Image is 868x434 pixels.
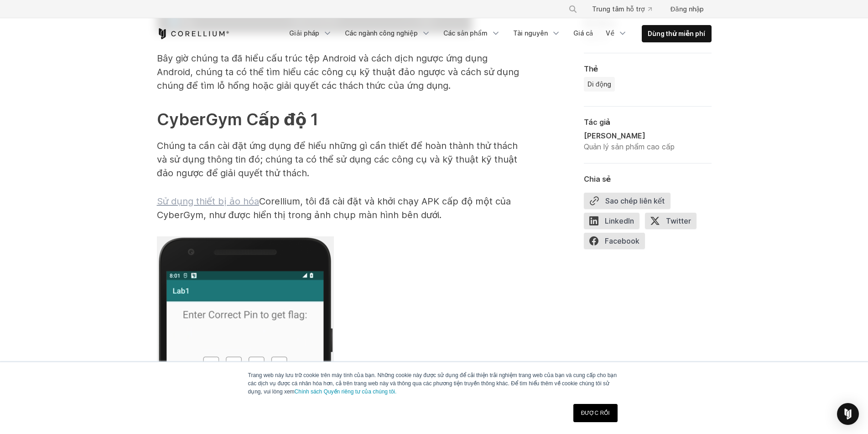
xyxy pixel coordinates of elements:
font: Dùng thử miễn phí [648,30,705,37]
font: , tôi đã cài đặt và khởi chạy APK cấp độ một của CyberGym, như được hiển thị trong ảnh chụp màn h... [157,196,511,220]
a: Di động [584,77,615,92]
font: Facebook [605,236,639,245]
div: Open Intercom Messenger [837,403,859,425]
button: Tìm kiếm [565,1,581,17]
a: ĐƯỢC RỒI [573,404,618,422]
font: LinkedIn [605,216,634,225]
font: Đăng nhập [670,5,704,13]
div: Menu điều hướng [284,25,711,42]
font: [PERSON_NAME] [584,131,645,140]
a: LinkedIn [584,213,645,233]
font: CyberGym Cấp độ 1 [157,109,319,129]
font: Về [606,29,614,37]
div: Menu điều hướng [557,1,711,17]
font: Corellium [259,196,300,207]
font: Giải pháp [289,29,319,37]
font: Chúng ta cần cài đặt ứng dụng để hiểu những gì cần thiết để hoàn thành thử thách và sử dụng thông... [157,140,518,179]
font: Các sản phẩm [443,29,488,37]
font: Các ngành công nghiệp [345,29,418,37]
font: Di động [587,80,611,88]
font: Giá cả [573,29,593,37]
a: Chính sách Quyền riêng tư của chúng tôi. [295,388,397,395]
font: Trung tâm hỗ trợ [592,5,645,13]
a: Facebook [584,233,650,253]
font: Thẻ [584,64,598,73]
a: Trang chủ Corellium [157,28,229,39]
font: Chia sẻ [584,174,611,184]
a: Twitter [645,213,702,233]
font: Trang web này lưu trữ cookie trên máy tính của bạn. Những cookie này được sử dụng để cải thiện tr... [248,372,617,395]
font: Quản lý sản phẩm cao cấp [584,142,675,151]
font: ĐƯỢC RỒI [581,410,610,416]
button: Sao chép liên kết [584,193,671,209]
font: Tác giả [584,117,611,127]
a: Sử dụng thiết bị ảo hóa [157,196,259,207]
font: Tài nguyên [513,29,548,37]
font: Bây giờ chúng ta đã hiểu cấu trúc tệp Android và cách dịch ngược ứng dụng Android, chúng ta có th... [157,53,520,91]
font: Twitter [666,216,691,225]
